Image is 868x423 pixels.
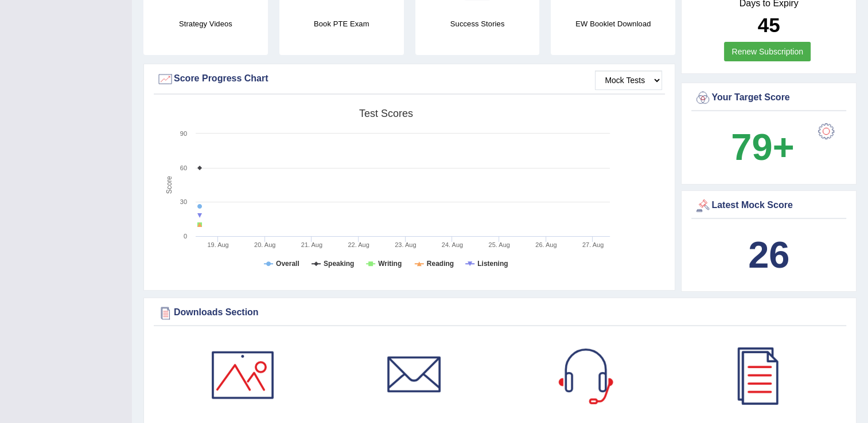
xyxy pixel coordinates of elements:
[551,18,675,30] h4: EW Booklet Download
[427,260,454,268] tspan: Reading
[395,241,416,248] tspan: 23. Aug
[276,260,299,268] tspan: Overall
[724,42,811,61] a: Renew Subscription
[180,130,187,137] text: 90
[301,241,322,248] tspan: 21. Aug
[359,108,413,119] tspan: Test scores
[488,241,509,248] tspan: 25. Aug
[157,304,843,322] div: Downloads Section
[415,18,540,30] h4: Success Stories
[324,260,354,268] tspan: Speaking
[180,198,187,205] text: 30
[731,126,794,168] b: 79+
[694,197,843,214] div: Latest Mock Score
[582,241,604,248] tspan: 27. Aug
[184,233,187,240] text: 0
[694,89,843,107] div: Your Target Score
[348,241,369,248] tspan: 22. Aug
[378,260,402,268] tspan: Writing
[758,14,780,36] b: 45
[279,18,404,30] h4: Book PTE Exam
[442,241,463,248] tspan: 24. Aug
[535,241,556,248] tspan: 26. Aug
[165,176,173,194] tspan: Score
[180,164,187,171] text: 60
[207,241,228,248] tspan: 19. Aug
[748,234,789,276] b: 26
[254,241,275,248] tspan: 20. Aug
[143,18,268,30] h4: Strategy Videos
[157,70,662,88] div: Score Progress Chart
[477,260,508,268] tspan: Listening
